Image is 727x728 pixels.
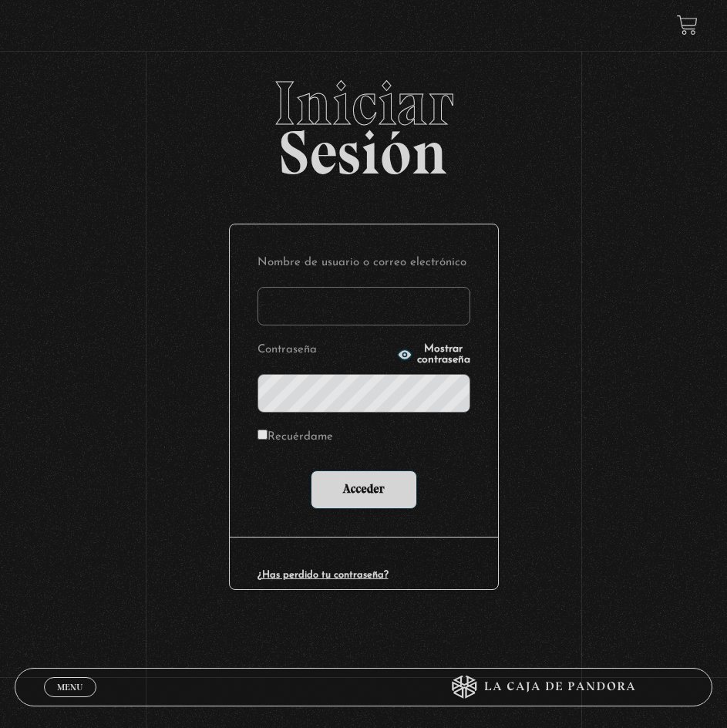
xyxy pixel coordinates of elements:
[397,344,470,366] button: Mostrar contraseña
[417,344,470,366] span: Mostrar contraseña
[257,426,333,449] label: Recuérdame
[15,72,712,171] h2: Sesión
[257,252,470,275] label: Nombre de usuario o correo electrónico
[257,430,268,440] input: Recuérdame
[257,339,392,362] label: Contraseña
[311,470,417,509] input: Acceder
[15,72,712,134] span: Iniciar
[57,682,82,692] span: Menu
[257,570,389,580] a: ¿Has perdido tu contraseña?
[52,695,88,706] span: Cerrar
[677,15,698,35] a: View your shopping cart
